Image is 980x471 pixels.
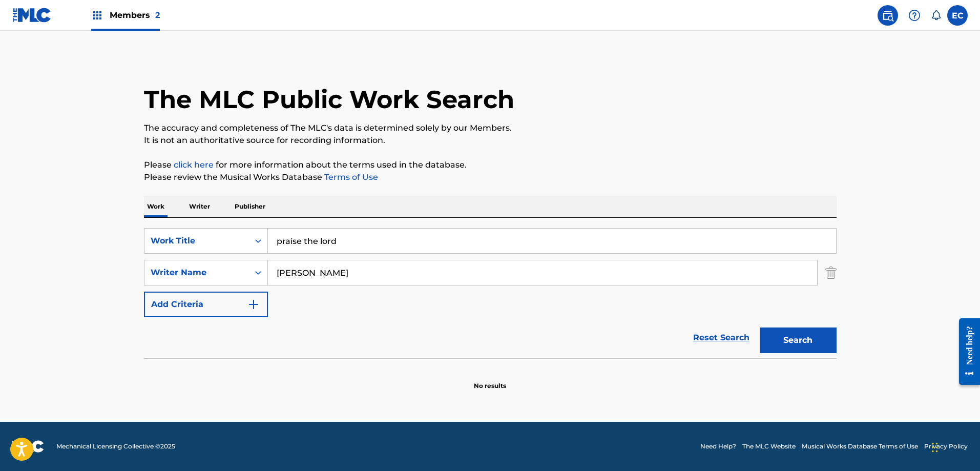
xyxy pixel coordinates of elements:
[924,442,968,451] a: Privacy Policy
[144,159,837,171] p: Please for more information about the terms used in the database.
[825,260,837,285] img: Delete Criterion
[91,9,103,22] img: Top Rightsholders
[155,10,160,20] span: 2
[932,432,938,463] div: Drag
[151,267,243,279] div: Writer Name
[904,5,925,26] div: Help
[56,442,175,451] span: Mechanical Licensing Collective © 2025
[144,84,514,115] h1: The MLC Public Work Search
[144,171,837,183] p: Please review the Musical Works Database
[474,369,506,391] p: No results
[947,5,968,26] div: User Menu
[247,298,260,311] img: 9d2ae6d4665cec9f34b9.svg
[931,10,941,21] div: Notifications
[322,172,378,182] a: Terms of Use
[802,442,918,451] a: Musical Works Database Terms of Use
[174,160,214,170] a: click here
[186,196,213,217] p: Writer
[742,442,796,451] a: The MLC Website
[144,196,168,217] p: Work
[144,122,837,134] p: The accuracy and completeness of The MLC's data is determined solely by our Members.
[151,235,243,247] div: Work Title
[110,9,160,21] span: Members
[878,5,898,26] a: Public Search
[908,9,921,22] img: help
[144,292,268,317] button: Add Criteria
[882,9,894,22] img: search
[144,134,837,147] p: It is not an authoritative source for recording information.
[760,327,837,353] button: Search
[929,422,980,471] iframe: Chat Widget
[688,326,755,349] a: Reset Search
[144,228,837,358] form: Search Form
[232,196,268,217] p: Publisher
[12,8,52,23] img: MLC Logo
[951,311,980,393] iframe: Resource Center
[12,440,44,453] img: logo
[700,442,736,451] a: Need Help?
